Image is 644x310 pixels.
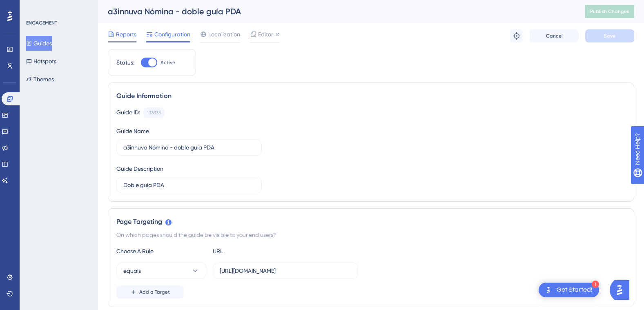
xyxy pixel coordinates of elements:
[258,29,273,39] span: Editor
[585,5,634,18] button: Publish Changes
[116,246,206,256] div: Choose A Rule
[213,246,303,256] div: URL
[116,230,626,240] div: On which pages should the guide be visible to your end users?
[116,217,626,227] div: Page Targeting
[557,285,593,294] div: Get Started!
[139,289,170,295] span: Add a Target
[26,36,52,51] button: Guides
[116,164,163,174] div: Guide Description
[592,281,599,288] div: 1
[544,285,553,295] img: launcher-image-alternative-text
[585,29,634,42] button: Save
[116,58,134,67] div: Status:
[604,33,615,39] span: Save
[539,283,599,297] div: Open Get Started! checklist, remaining modules: 1
[26,72,54,87] button: Themes
[116,263,206,279] button: equals
[19,2,51,12] span: Need Help?
[116,29,136,39] span: Reports
[116,126,149,136] div: Guide Name
[108,6,565,17] div: a3innuva Nómina - doble guía PDA
[530,29,579,42] button: Cancel
[123,181,255,190] input: Type your Guide’s Description here
[26,54,56,69] button: Hotspots
[116,91,626,101] div: Guide Information
[116,285,184,299] button: Add a Target
[546,33,563,39] span: Cancel
[590,8,629,15] span: Publish Changes
[116,107,140,118] div: Guide ID:
[160,59,175,66] span: Active
[147,109,161,116] div: 133335
[154,29,190,39] span: Configuration
[123,266,141,276] span: equals
[123,143,255,152] input: Type your Guide’s Name here
[26,20,57,26] div: ENGAGEMENT
[220,266,351,275] input: yourwebsite.com/path
[610,278,634,302] iframe: UserGuiding AI Assistant Launcher
[208,29,240,39] span: Localization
